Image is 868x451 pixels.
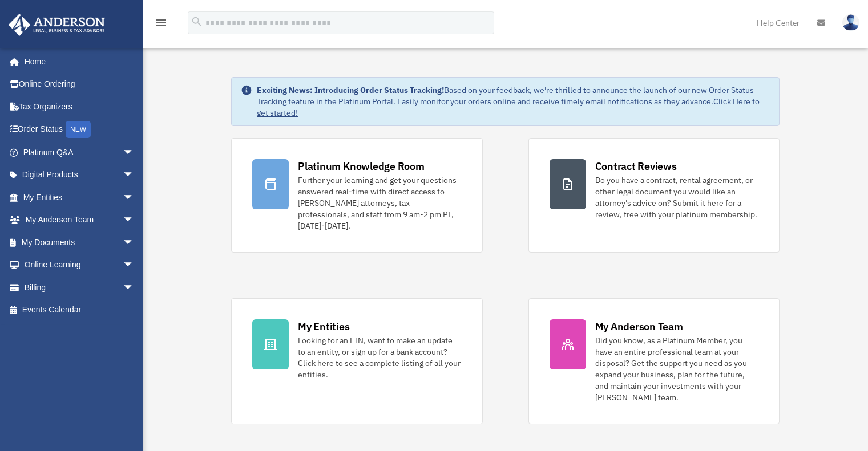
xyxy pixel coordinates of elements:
a: Tax Organizers [8,95,151,118]
div: NEW [66,121,91,138]
span: arrow_drop_down [123,231,146,254]
strong: Exciting News: Introducing Order Status Tracking! [257,85,444,95]
a: Platinum Knowledge Room Further your learning and get your questions answered real-time with dire... [231,138,482,253]
img: User Pic [842,14,859,31]
a: Billingarrow_drop_down [8,276,151,299]
a: menu [154,20,168,30]
a: Click Here to get started! [257,96,760,118]
div: Platinum Knowledge Room [298,159,425,173]
div: Did you know, as a Platinum Member, you have an entire professional team at your disposal? Get th... [595,335,758,403]
i: search [191,15,203,28]
span: arrow_drop_down [123,209,146,232]
div: My Anderson Team [595,319,683,334]
a: Online Ordering [8,73,151,96]
span: arrow_drop_down [123,141,146,164]
a: Platinum Q&Aarrow_drop_down [8,141,151,164]
div: Based on your feedback, we're thrilled to announce the launch of our new Order Status Tracking fe... [257,84,770,119]
a: My Anderson Teamarrow_drop_down [8,209,151,231]
a: My Documentsarrow_drop_down [8,231,151,254]
a: Contract Reviews Do you have a contract, rental agreement, or other legal document you would like... [528,138,780,253]
a: My Entitiesarrow_drop_down [8,186,151,209]
div: Further your learning and get your questions answered real-time with direct access to [PERSON_NAM... [298,174,461,231]
span: arrow_drop_down [123,164,146,187]
img: Anderson Advisors Platinum Portal [5,14,108,36]
i: menu [154,16,168,30]
a: Online Learningarrow_drop_down [8,254,151,277]
a: Events Calendar [8,299,151,322]
a: Order StatusNEW [8,118,151,141]
div: Contract Reviews [595,159,677,173]
span: arrow_drop_down [123,276,146,299]
div: My Entities [298,319,349,334]
a: My Anderson Team Did you know, as a Platinum Member, you have an entire professional team at your... [528,298,780,424]
a: Digital Productsarrow_drop_down [8,164,151,186]
span: arrow_drop_down [123,186,146,209]
a: Home [8,50,146,73]
div: Looking for an EIN, want to make an update to an entity, or sign up for a bank account? Click her... [298,335,461,380]
div: Do you have a contract, rental agreement, or other legal document you would like an attorney's ad... [595,174,758,220]
span: arrow_drop_down [123,254,146,277]
a: My Entities Looking for an EIN, want to make an update to an entity, or sign up for a bank accoun... [231,298,482,424]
